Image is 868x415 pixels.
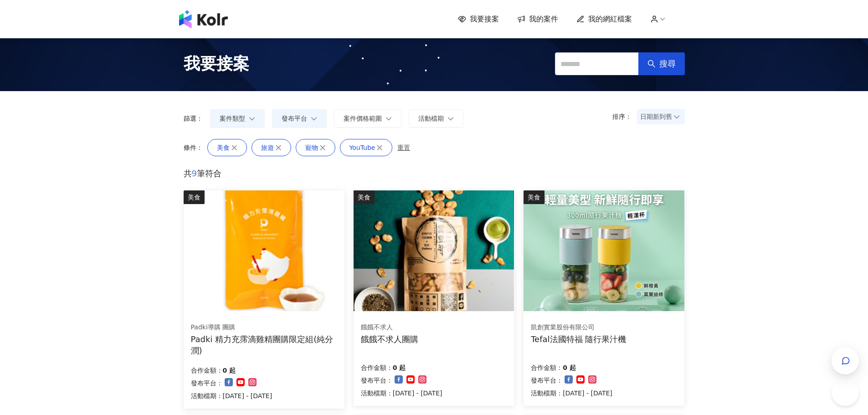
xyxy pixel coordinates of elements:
[832,379,859,406] iframe: Help Scout Beacon - Open
[184,190,205,204] div: 美食
[397,144,410,151] span: 重置
[184,52,249,75] span: 我要接案
[409,109,463,128] button: 活動檔期
[531,362,563,373] p: 合作金額：
[361,333,418,345] div: 餓餓不求人團購
[252,139,291,156] button: 旅遊
[531,333,626,345] div: Tefal法國特福 隨行果汁機
[576,14,632,24] a: 我的網紅檔案
[361,388,442,399] p: 活動檔期：[DATE] - [DATE]
[184,115,203,122] p: 篩選：
[217,144,230,151] span: 美食
[354,190,514,311] img: 餓餓不求人系列
[458,14,499,24] a: 我要接案
[418,115,444,122] span: 活動檔期
[179,10,228,28] img: logo
[397,139,415,156] button: 重置
[305,144,318,151] span: 寵物
[334,109,401,128] button: 案件價格範圍
[340,139,393,156] button: YouTube
[354,190,375,204] div: 美食
[361,323,418,332] div: 餓餓不求人
[349,144,375,151] span: YouTube
[191,333,337,356] div: Padki 精力充霈滴雞精團購限定組(純分潤)
[563,362,576,373] p: 0 起
[184,190,344,311] img: Padki 精力充霈滴雞精(團購限定組)
[220,115,245,122] span: 案件類型
[184,168,685,179] p: 共 筆符合
[524,190,544,204] div: 美食
[296,139,335,156] button: 寵物
[261,144,274,151] span: 旅遊
[191,323,337,332] div: Padki導購 團購
[529,14,558,24] span: 我的案件
[524,190,684,311] img: Tefal法國特福 隨行果汁機開團
[588,14,632,24] span: 我的網紅檔案
[531,375,563,386] p: 發布平台：
[517,14,558,24] a: 我的案件
[647,60,656,68] span: search
[361,375,393,386] p: 發布平台：
[282,115,307,122] span: 發布平台
[393,362,406,373] p: 0 起
[638,52,685,75] button: 搜尋
[361,362,393,373] p: 合作金額：
[191,390,272,401] p: 活動檔期：[DATE] - [DATE]
[470,14,499,24] span: 我要接案
[344,115,382,122] span: 案件價格範圍
[640,110,682,123] span: 日期新到舊
[223,365,236,376] p: 0 起
[207,139,247,156] button: 美食
[184,144,203,151] p: 條件：
[191,365,223,376] p: 合作金額：
[612,113,637,120] p: 排序：
[210,109,265,128] button: 案件類型
[192,169,197,178] span: 9
[191,378,223,389] p: 發布平台：
[531,388,612,399] p: 活動檔期：[DATE] - [DATE]
[272,109,327,128] button: 發布平台
[659,59,676,69] span: 搜尋
[531,323,626,332] div: 凱創實業股份有限公司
